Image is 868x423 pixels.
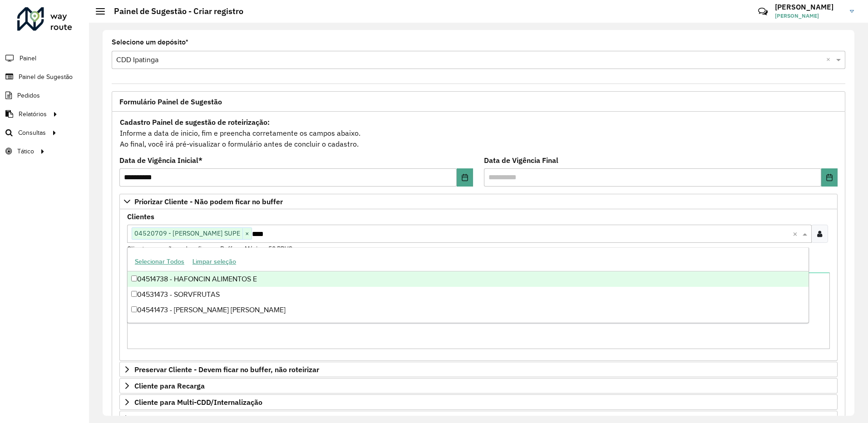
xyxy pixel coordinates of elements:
[134,366,319,373] span: Preservar Cliente - Devem ficar no buffer, não roteirizar
[112,37,188,48] label: Selecione um depósito
[134,382,205,389] span: Cliente para Recarga
[119,394,838,410] a: Cliente para Multi-CDD/Internalização
[457,168,473,187] button: Choose Date
[119,194,838,209] a: Priorizar Cliente - Não podem ficar no buffer
[119,98,222,105] span: Formulário Painel de Sugestão
[134,415,180,422] span: Cliente Retira
[188,255,240,269] button: Limpar seleção
[119,362,838,377] a: Preservar Cliente - Devem ficar no buffer, não roteirizar
[120,118,270,127] strong: Cadastro Painel de sugestão de roteirização:
[19,109,47,119] span: Relatórios
[119,378,838,393] a: Cliente para Recarga
[128,271,809,287] div: 04514738 - HAFONCIN ALIMENTOS E
[119,155,202,166] label: Data de Vigência Inicial
[105,6,243,16] h2: Painel de Sugestão - Criar registro
[127,245,292,253] small: Clientes que não podem ficar no Buffer – Máximo 50 PDVS
[826,54,834,65] span: Clear all
[132,228,242,239] span: 04520709 - [PERSON_NAME] SUPE
[821,168,838,187] button: Choose Date
[127,211,154,222] label: Clientes
[134,198,283,205] span: Priorizar Cliente - Não podem ficar no buffer
[119,209,838,361] div: Priorizar Cliente - Não podem ficar no buffer
[18,128,46,138] span: Consultas
[127,247,809,323] ng-dropdown-panel: Options list
[242,228,252,239] span: ×
[134,398,262,406] span: Cliente para Multi-CDD/Internalização
[17,147,34,156] span: Tático
[17,91,40,100] span: Pedidos
[20,54,36,63] span: Painel
[128,287,809,302] div: 04531473 - SORVFRUTAS
[793,228,800,239] span: Clear all
[131,255,188,269] button: Selecionar Todos
[753,2,773,21] a: Contato Rápido
[484,155,558,166] label: Data de Vigência Final
[775,3,843,11] h3: [PERSON_NAME]
[19,72,73,82] span: Painel de Sugestão
[119,116,838,150] div: Informe a data de inicio, fim e preencha corretamente os campos abaixo. Ao final, você irá pré-vi...
[775,12,843,20] span: [PERSON_NAME]
[128,302,809,318] div: 04541473 - [PERSON_NAME] [PERSON_NAME]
